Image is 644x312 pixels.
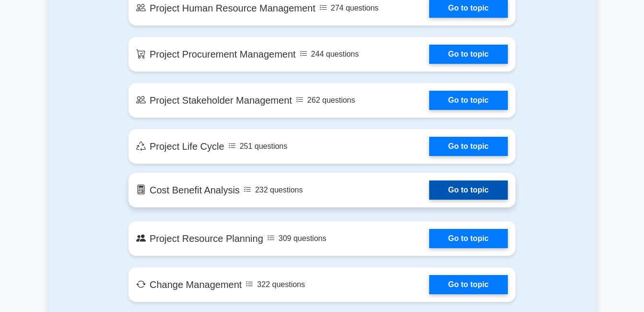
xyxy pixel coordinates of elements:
[429,275,508,294] a: Go to topic
[429,229,508,248] a: Go to topic
[429,91,508,110] a: Go to topic
[429,45,508,64] a: Go to topic
[429,180,508,200] a: Go to topic
[429,137,508,156] a: Go to topic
